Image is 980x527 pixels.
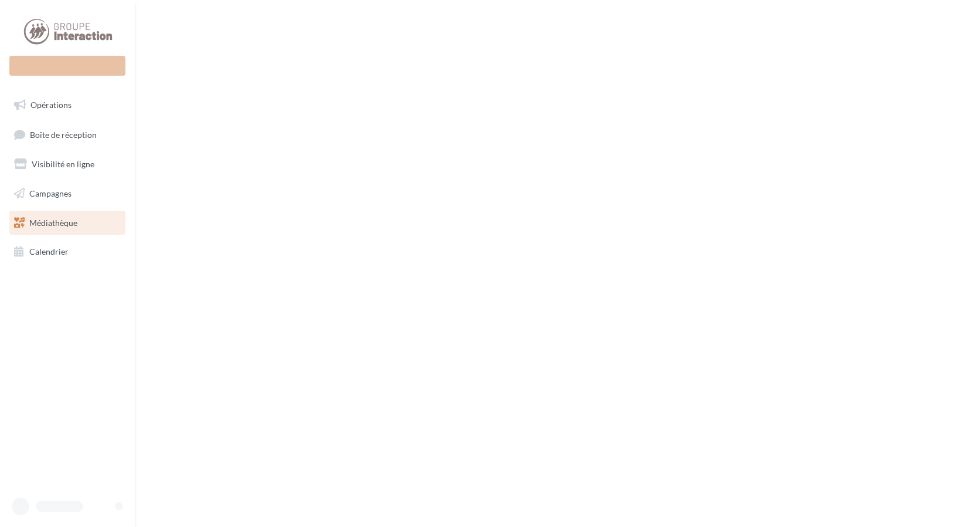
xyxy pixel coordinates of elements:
span: Médiathèque [29,217,77,227]
span: Visibilité en ligne [32,159,94,169]
span: Opérations [30,100,72,110]
span: Boîte de réception [30,129,97,139]
div: Nouvelle campagne [9,56,125,76]
a: Campagnes [7,181,128,206]
span: Campagnes [29,188,72,198]
a: Boîte de réception [7,122,128,147]
a: Opérations [7,93,128,117]
a: Calendrier [7,239,128,264]
a: Visibilité en ligne [7,152,128,177]
span: Calendrier [29,246,69,256]
a: Médiathèque [7,211,128,235]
